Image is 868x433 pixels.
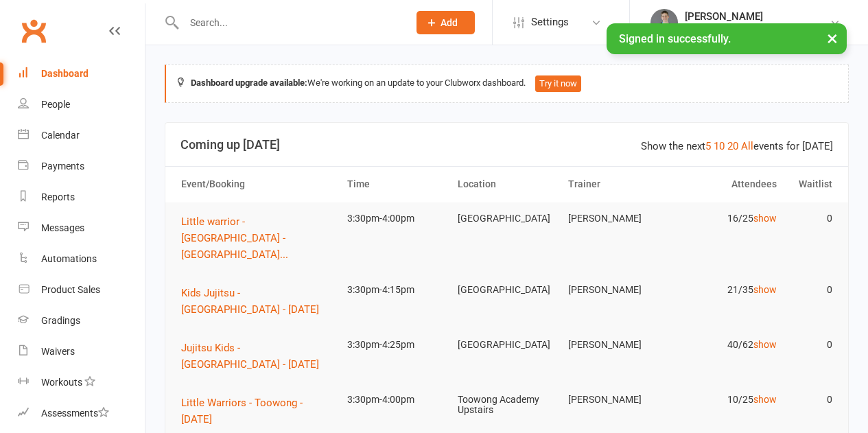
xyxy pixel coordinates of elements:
td: 3:30pm-4:00pm [341,384,451,416]
span: Little Warriors - Toowong - [DATE] [181,397,303,425]
button: Jujitsu Kids - [GEOGRAPHIC_DATA] - [DATE] [181,340,335,373]
a: Automations [18,244,145,274]
div: People [41,99,70,110]
button: Little Warriors - Toowong - [DATE] [181,395,335,428]
div: Product Sales [41,284,100,295]
div: Calendar [41,130,80,141]
td: [PERSON_NAME] [562,274,672,306]
a: Payments [18,151,145,182]
div: Martial Arts [GEOGRAPHIC_DATA] [685,23,830,35]
span: Signed in successfully. [619,32,731,45]
input: Search... [180,13,399,32]
th: Waitlist [783,167,838,202]
a: Product Sales [18,274,145,305]
a: People [18,89,145,120]
div: Reports [41,191,75,202]
div: We're working on an update to your Clubworx dashboard. [165,65,849,103]
a: Dashboard [18,58,145,89]
span: Little warrior - [GEOGRAPHIC_DATA] - [GEOGRAPHIC_DATA]... [181,215,288,261]
th: Location [451,167,562,202]
td: 16/25 [672,202,783,235]
a: Waivers [18,336,145,367]
td: [PERSON_NAME] [562,329,672,361]
a: Calendar [18,120,145,151]
th: Attendees [672,167,783,202]
button: Little warrior - [GEOGRAPHIC_DATA] - [GEOGRAPHIC_DATA]... [181,213,335,263]
div: [PERSON_NAME] [685,10,830,23]
a: 20 [727,140,738,152]
a: 5 [705,140,711,152]
td: [PERSON_NAME] [562,384,672,416]
div: Waivers [41,346,75,357]
td: 3:30pm-4:25pm [341,329,451,361]
td: 0 [783,329,838,361]
td: 21/35 [672,274,783,306]
img: thumb_image1596234959.png [650,9,678,36]
th: Trainer [562,167,672,202]
div: Payments [41,161,84,172]
button: Try it now [535,75,581,92]
strong: Dashboard upgrade available: [191,78,307,88]
span: Kids Jujitsu - [GEOGRAPHIC_DATA] - [DATE] [181,287,319,316]
div: Dashboard [41,68,89,79]
div: Automations [41,253,97,264]
td: Toowong Academy Upstairs [451,384,562,427]
td: 3:30pm-4:00pm [341,202,451,235]
span: Jujitsu Kids - [GEOGRAPHIC_DATA] - [DATE] [181,342,319,371]
td: 0 [783,384,838,416]
th: Event/Booking [175,167,341,202]
a: show [753,394,777,405]
a: Assessments [18,398,145,429]
td: [PERSON_NAME] [562,202,672,235]
a: Reports [18,182,145,213]
a: show [753,339,777,350]
button: × [820,23,845,53]
span: Add [441,17,458,28]
td: 0 [783,202,838,235]
a: Clubworx [16,14,51,48]
a: 10 [714,140,725,152]
a: Messages [18,213,145,244]
td: [GEOGRAPHIC_DATA] [451,202,562,235]
h3: Coming up [DATE] [180,138,833,152]
div: Workouts [41,377,82,388]
td: 0 [783,274,838,306]
a: Gradings [18,305,145,336]
div: Show the next events for [DATE] [641,138,833,154]
div: Assessments [41,408,109,419]
td: [GEOGRAPHIC_DATA] [451,329,562,361]
td: 40/62 [672,329,783,361]
div: Gradings [41,315,80,326]
a: Workouts [18,367,145,398]
th: Time [341,167,451,202]
a: show [753,213,777,224]
td: [GEOGRAPHIC_DATA] [451,274,562,306]
span: Settings [531,7,569,38]
td: 10/25 [672,384,783,416]
button: Kids Jujitsu - [GEOGRAPHIC_DATA] - [DATE] [181,285,335,318]
button: Add [417,11,475,34]
a: All [741,140,753,152]
div: Messages [41,222,84,233]
a: show [753,284,777,295]
td: 3:30pm-4:15pm [341,274,451,306]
